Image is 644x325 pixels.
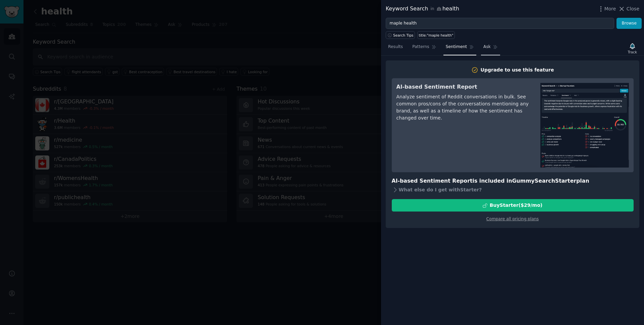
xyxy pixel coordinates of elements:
div: title:"maple health" [419,33,453,38]
button: Search Tips [386,31,415,39]
span: Search Tips [393,33,414,38]
a: Sentiment [443,42,476,55]
div: Buy Starter ($ 29 /mo ) [490,202,542,209]
button: Close [618,5,639,12]
span: Patterns [412,44,429,50]
span: More [604,5,616,12]
div: Analyze sentiment of Reddit conversations in bulk. See common pros/cons of the conversations ment... [396,93,531,122]
span: Ask [483,44,491,50]
a: title:"maple health" [417,31,455,39]
a: Patterns [410,42,438,55]
button: Track [626,41,639,55]
span: Close [627,5,639,12]
div: What else do I get with Starter ? [392,185,634,194]
button: More [597,5,616,12]
span: GummySearch Starter [512,178,576,184]
input: Try a keyword related to your business [386,18,614,29]
button: Browse [616,18,642,29]
span: Results [388,44,403,50]
div: Keyword Search health [386,5,459,13]
h3: AI-based Sentiment Report [396,83,531,91]
img: AI-based Sentiment Report [540,83,629,168]
span: in [430,6,434,12]
div: Track [628,50,637,54]
h3: AI-based Sentiment Report is included in plan [392,177,634,185]
div: Upgrade to use this feature [481,66,554,74]
a: Compare all pricing plans [486,217,539,221]
a: Ask [481,42,500,55]
a: Results [386,42,405,55]
span: Sentiment [446,44,467,50]
button: BuyStarter($29/mo) [392,199,634,212]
